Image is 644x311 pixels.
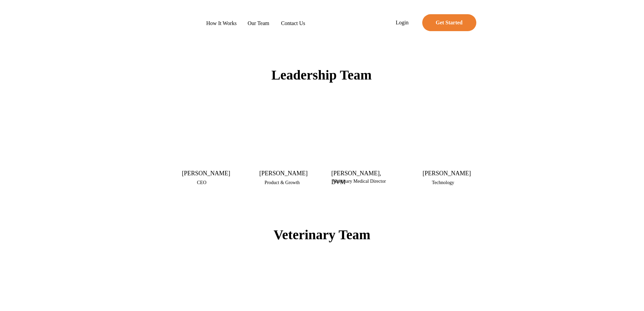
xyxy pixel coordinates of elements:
[273,227,370,242] span: Veterinary Team
[271,67,372,83] span: Leadership Team
[201,20,242,27] a: How It Works
[331,170,381,185] span: [PERSON_NAME], DVM
[436,20,463,25] strong: Get Started
[387,14,418,31] a: Login
[432,180,454,185] span: Technology
[182,170,230,177] span: [PERSON_NAME]
[264,180,300,185] span: Product & Growth
[423,170,471,177] span: [PERSON_NAME]
[422,14,476,31] a: Get Started
[276,20,311,27] a: Contact Us
[387,19,418,26] span: Login
[197,180,207,185] span: CEO
[259,170,308,177] span: [PERSON_NAME]
[242,20,275,27] a: Our Team
[333,179,386,184] span: Veterinary Medical Director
